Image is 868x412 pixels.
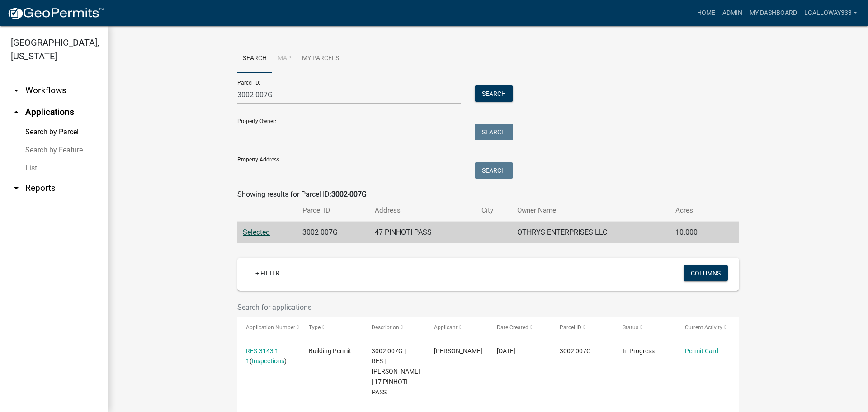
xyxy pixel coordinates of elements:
[676,317,739,338] datatable-header-cell: Current Activity
[309,324,321,331] span: Type
[685,324,722,331] span: Current Activity
[243,228,270,237] a: Selected
[297,200,369,221] th: Parcel ID
[369,200,476,221] th: Address
[614,317,677,338] datatable-header-cell: Status
[488,317,551,338] datatable-header-cell: Date Created
[719,5,746,22] a: Admin
[297,222,369,244] td: 3002 007G
[551,317,614,338] datatable-header-cell: Parcel ID
[475,124,513,140] button: Search
[425,317,488,338] datatable-header-cell: Applicant
[670,200,722,221] th: Acres
[801,5,861,22] a: lgalloway333
[434,324,458,331] span: Applicant
[246,346,291,367] div: ( )
[372,347,420,396] span: 3002 007G | RES | MARK D AUGER | 17 PINHOTI PASS
[476,200,512,221] th: City
[560,347,591,355] span: 3002 007G
[746,5,801,22] a: My Dashboard
[623,347,655,355] span: In Progress
[11,85,22,96] i: arrow_drop_down
[246,324,295,331] span: Application Number
[237,44,272,73] a: Search
[309,347,351,355] span: Building Permit
[11,107,22,118] i: arrow_drop_up
[369,222,476,244] td: 47 PINHOTI PASS
[475,162,513,179] button: Search
[252,357,284,365] a: Inspections
[684,265,728,281] button: Columns
[497,347,515,355] span: 04/17/2025
[512,222,670,244] td: OTHRYS ENTERPRISES LLC
[246,347,278,365] a: RES-3143 1 1
[297,44,344,73] a: My Parcels
[363,317,426,338] datatable-header-cell: Description
[331,190,367,199] strong: 3002-007G
[372,324,399,331] span: Description
[670,222,722,244] td: 10.000
[623,324,638,331] span: Status
[512,200,670,221] th: Owner Name
[248,265,287,281] a: + Filter
[434,347,482,355] span: Irene Witt
[560,324,581,331] span: Parcel ID
[693,5,719,22] a: Home
[237,189,739,200] div: Showing results for Parcel ID:
[237,298,653,317] input: Search for applications
[475,85,513,102] button: Search
[685,347,718,355] a: Permit Card
[300,317,363,338] datatable-header-cell: Type
[237,317,300,338] datatable-header-cell: Application Number
[497,324,528,331] span: Date Created
[11,183,22,194] i: arrow_drop_down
